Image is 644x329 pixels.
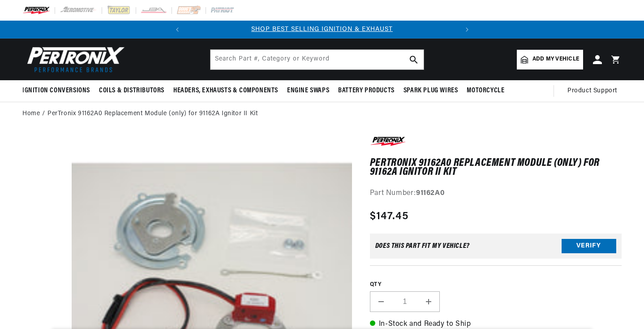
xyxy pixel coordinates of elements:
[334,80,399,101] summary: Battery Products
[283,80,334,101] summary: Engine Swaps
[99,86,164,95] span: Coils & Distributors
[567,86,617,96] span: Product Support
[462,80,509,101] summary: Motorcycle
[404,86,458,95] span: Spark Plug Wires
[375,242,470,250] div: Does This part fit My vehicle?
[287,86,329,95] span: Engine Swaps
[22,44,125,75] img: Pertronix
[169,80,283,101] summary: Headers, Exhausts & Components
[370,281,622,289] label: QTY
[186,25,458,35] div: Announcement
[22,109,40,119] a: Home
[370,159,622,177] h1: PerTronix 91162A0 Replacement Module (only) for 91162A Ignitor II Kit
[404,50,424,69] button: search button
[22,86,90,95] span: Ignition Conversions
[370,188,622,199] div: Part Number:
[416,190,444,197] strong: 91162A0
[467,86,504,95] span: Motorcycle
[251,26,393,33] a: SHOP BEST SELLING IGNITION & EXHAUST
[22,80,94,101] summary: Ignition Conversions
[567,80,622,102] summary: Product Support
[186,25,458,35] div: 1 of 2
[562,239,616,253] button: Verify
[173,86,278,95] span: Headers, Exhausts & Components
[458,21,476,39] button: Translation missing: en.sections.announcements.next_announcement
[22,109,622,119] nav: breadcrumbs
[210,50,424,69] input: Search Part #, Category or Keyword
[399,80,463,101] summary: Spark Plug Wires
[370,208,408,225] span: $147.45
[168,21,186,39] button: Translation missing: en.sections.announcements.previous_announcement
[338,86,395,95] span: Battery Products
[47,109,258,119] a: PerTronix 91162A0 Replacement Module (only) for 91162A Ignitor II Kit
[94,80,169,101] summary: Coils & Distributors
[532,55,579,64] span: Add my vehicle
[517,50,583,69] a: Add my vehicle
